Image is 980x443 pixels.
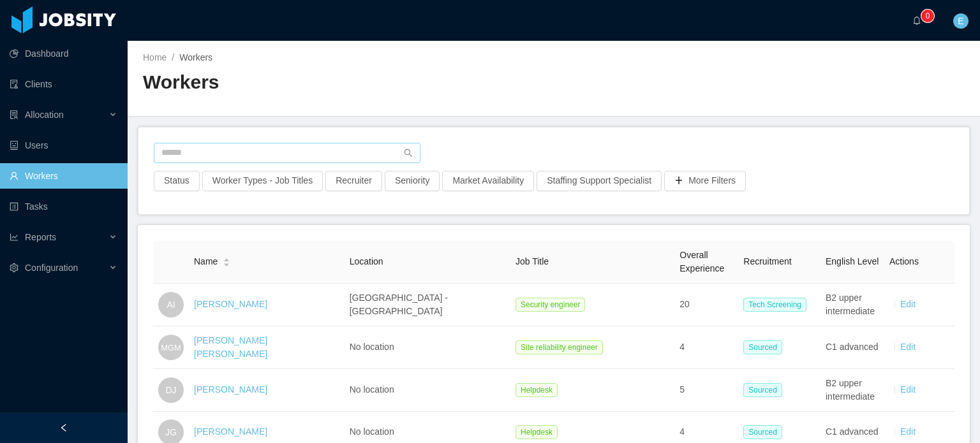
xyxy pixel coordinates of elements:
td: B2 upper intermediate [820,369,884,412]
span: English Level [826,256,879,266]
i: icon: line-chart [10,233,19,242]
a: Tech Screening [743,299,812,309]
td: No location [345,326,510,369]
button: Worker Types - Job Titles [202,171,323,191]
span: Tech Screening [743,298,806,312]
button: Seniority [385,171,440,191]
td: 20 [674,284,738,326]
span: Job Title [516,256,549,266]
div: Sort [223,256,230,265]
button: Market Availability [442,171,534,191]
a: [PERSON_NAME] [194,299,267,309]
span: Helpdesk [516,383,558,397]
td: 5 [674,369,738,412]
button: icon: plusMore Filters [664,171,746,191]
td: [GEOGRAPHIC_DATA] - [GEOGRAPHIC_DATA] [345,284,510,326]
span: Workers [179,52,212,62]
a: Sourced [743,342,787,352]
a: icon: robotUsers [10,133,117,158]
span: Location [350,256,383,266]
a: Edit [900,299,916,309]
i: icon: solution [10,110,19,119]
sup: 0 [921,10,934,22]
a: Edit [900,426,916,437]
span: Reports [25,232,56,242]
a: icon: auditClients [10,71,117,97]
a: icon: profileTasks [10,194,117,219]
h2: Workers [143,69,554,96]
span: E [958,13,963,29]
td: C1 advanced [820,326,884,369]
a: Sourced [743,384,787,395]
span: Overall Experience [679,250,724,273]
span: Sourced [743,340,782,354]
span: Security engineer [516,298,585,312]
span: Name [194,255,218,268]
td: B2 upper intermediate [820,284,884,326]
i: icon: bell [912,16,921,25]
i: icon: caret-down [223,261,230,265]
span: MGM [161,335,181,359]
span: Helpdesk [516,425,558,439]
a: Edit [900,342,916,352]
span: Site reliability engineer [516,340,603,354]
button: Status [154,171,200,191]
td: 4 [674,326,738,369]
span: Configuration [25,263,78,273]
span: Sourced [743,383,782,397]
span: / [172,52,174,62]
a: [PERSON_NAME] [PERSON_NAME] [194,335,267,359]
a: Home [143,52,167,62]
a: Sourced [743,426,787,437]
a: icon: userWorkers [10,163,117,189]
span: Actions [889,256,919,266]
a: [PERSON_NAME] [194,426,267,437]
td: No location [345,369,510,412]
span: Allocation [25,110,64,120]
i: icon: setting [10,263,19,272]
a: icon: pie-chartDashboard [10,41,117,66]
span: Sourced [743,425,782,439]
i: icon: search [404,149,413,157]
span: AI [167,292,175,317]
button: Recruiter [325,171,382,191]
button: Staffing Support Specialist [537,171,662,191]
a: [PERSON_NAME] [194,384,267,395]
span: DJ [165,377,176,403]
a: Edit [900,384,916,395]
i: icon: caret-up [223,257,230,261]
span: Recruitment [743,256,791,266]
